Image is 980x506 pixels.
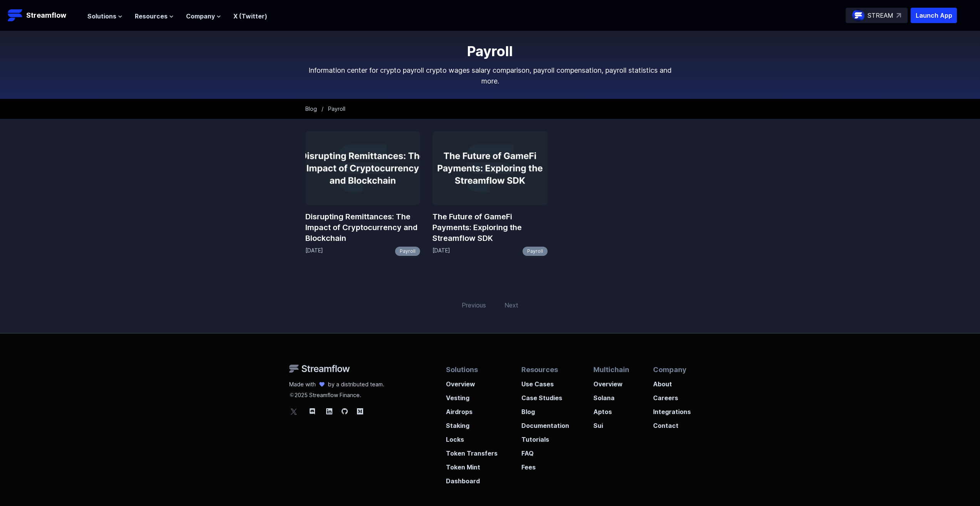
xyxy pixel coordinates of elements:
[521,416,569,430] a: Documentation
[446,375,498,389] a: Overview
[896,13,901,18] img: top-right-arrow.svg
[521,444,569,458] a: FAQ
[8,8,80,23] a: Streamflow
[289,364,350,373] img: Streamflow Logo
[911,8,957,23] button: Launch App
[135,12,174,21] button: Resources
[521,389,569,402] a: Case Studies
[233,12,267,20] a: X (Twitter)
[26,10,66,21] p: Streamflow
[653,402,691,416] a: Integrations
[305,211,420,244] a: Disrupting Remittances: The Impact of Cryptocurrency and Blockchain
[446,364,498,375] p: Solutions
[305,131,420,205] img: Disrupting Remittances: The Impact of Cryptocurrency and Blockchain
[521,375,569,389] a: Use Cases
[521,364,569,375] p: Resources
[395,247,420,256] a: Payroll
[305,43,675,59] h1: Payroll
[8,8,23,23] img: Streamflow Logo
[186,12,221,21] button: Company
[289,388,384,399] p: 2025 Streamflow Finance.
[846,8,908,23] a: STREAM
[653,375,691,389] a: About
[521,402,569,416] a: Blog
[289,381,316,388] p: Made with
[328,381,384,388] p: by a distributed team.
[432,211,548,244] a: The Future of GameFi Payments: Exploring the Streamflow SDK
[305,247,323,256] p: [DATE]
[653,416,691,430] a: Contact
[446,430,498,444] a: Locks
[446,444,498,458] a: Token Transfers
[521,430,569,444] a: Tutorials
[521,458,569,472] a: Fees
[446,389,498,402] a: Vesting
[852,9,864,22] img: streamflow-logo-circle.png
[305,65,675,87] p: Information center for crypto payroll crypto wages salary comparison, payroll compensation, payro...
[87,12,122,21] button: Solutions
[457,296,491,314] span: Previous
[135,12,168,21] span: Resources
[593,389,629,402] a: Solana
[87,12,116,21] span: Solutions
[593,364,629,375] p: Multichain
[432,247,450,256] p: [DATE]
[305,105,317,112] a: Blog
[446,402,498,416] a: Airdrops
[446,472,498,486] a: Dashboard
[432,131,548,205] img: The Future of GameFi Payments: Exploring the Streamflow SDK
[523,247,548,256] a: Payroll
[593,416,629,430] a: Sui
[500,296,523,314] span: Next
[653,389,691,402] a: Careers
[186,12,215,21] span: Company
[593,375,629,389] a: Overview
[868,11,893,20] p: STREAM
[446,416,498,430] a: Staking
[653,364,691,375] p: Company
[593,402,629,416] a: Aptos
[328,105,345,112] span: Payroll
[322,105,323,112] span: /
[446,458,498,472] a: Token Mint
